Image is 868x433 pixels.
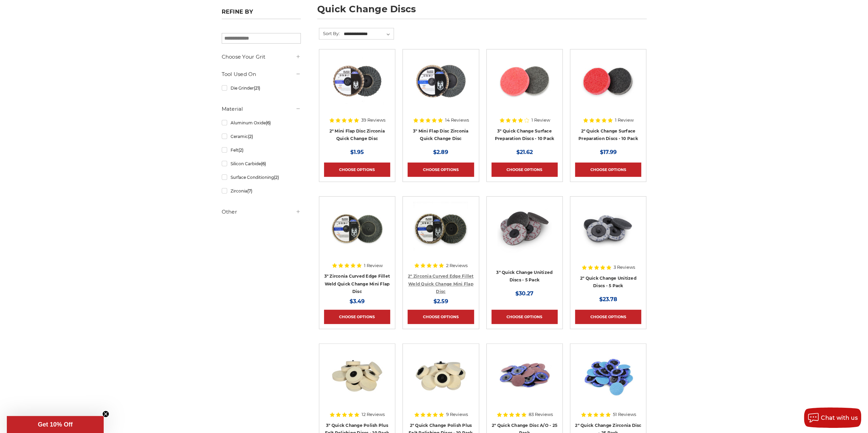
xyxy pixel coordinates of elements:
[491,310,558,324] a: Choose Options
[222,9,301,19] h5: Refine by
[495,128,554,141] a: 3" Quick Change Surface Preparation Discs - 10 Pack
[496,270,553,283] a: 3" Quick Change Unitized Discs - 5 Pack
[274,175,279,180] span: (2)
[491,163,558,177] a: Choose Options
[491,349,558,415] a: 2 inch red aluminum oxide quick change sanding discs for metalwork
[324,163,390,177] a: Choose Options
[364,263,383,268] span: 1 Review
[497,349,552,403] img: 2 inch red aluminum oxide quick change sanding discs for metalwork
[581,349,635,403] img: Assortment of 2-inch Metalworking Discs, 80 Grit, Quick Change, with durable Zirconia abrasive by...
[599,296,617,303] span: $23.78
[613,412,636,417] span: 51 Reviews
[408,310,474,324] a: Choose Options
[324,54,390,120] a: Black Hawk Abrasives 2-inch Zirconia Flap Disc with 60 Grit Zirconia for Smooth Finishing
[615,118,634,122] span: 1 Review
[238,148,243,153] span: (2)
[446,263,468,268] span: 2 Reviews
[350,298,365,305] span: $3.49
[413,201,468,256] img: BHA 2 inch mini curved edge quick change flap discs
[445,118,469,122] span: 14 Reviews
[330,201,384,256] img: BHA 3 inch quick change curved edge flap discs
[614,265,635,269] span: 3 Reviews
[350,149,364,155] span: $1.95
[413,128,469,141] a: 3" Mini Flap Disc Zirconia Quick Change Disc
[330,54,384,109] img: Black Hawk Abrasives 2-inch Zirconia Flap Disc with 60 Grit Zirconia for Smooth Finishing
[343,29,394,39] select: Sort By:
[433,298,448,305] span: $2.59
[247,188,252,194] span: (7)
[600,149,617,155] span: $17.99
[529,412,553,417] span: 83 Reviews
[408,54,474,120] a: BHA 3" Quick Change 60 Grit Flap Disc for Fine Grinding and Finishing
[362,412,385,417] span: 12 Reviews
[222,158,301,170] a: Silicon Carbide
[38,421,73,428] span: Get 10% Off
[491,54,558,120] a: 3 inch surface preparation discs
[248,134,253,139] span: (2)
[222,105,301,113] h5: Material
[516,149,533,155] span: $21.62
[324,349,390,415] a: 3 inch polishing felt roloc discs
[515,290,533,297] span: $30.27
[7,416,104,433] div: Get 10% OffClose teaser
[580,276,636,289] a: 2" Quick Change Unitized Discs - 5 Pack
[361,118,385,122] span: 39 Reviews
[222,130,301,142] a: Ceramic
[324,310,390,324] a: Choose Options
[821,415,858,421] span: Chat with us
[531,118,550,122] span: 1 Review
[581,54,635,109] img: 2 inch surface preparation discs
[575,310,641,324] a: Choose Options
[497,201,552,256] img: 3" Quick Change Unitized Discs - 5 Pack
[330,349,384,403] img: 3 inch polishing felt roloc discs
[408,274,474,294] a: 2" Zirconia Curved Edge Fillet Weld Quick Change Mini Flap Disc
[575,201,641,267] a: 2" Quick Change Unitized Discs - 5 Pack
[575,163,641,177] a: Choose Options
[433,149,448,155] span: $2.89
[324,201,390,267] a: BHA 3 inch quick change curved edge flap discs
[575,54,641,120] a: 2 inch surface preparation discs
[102,411,109,417] button: Close teaser
[446,412,468,417] span: 9 Reviews
[222,117,301,129] a: Aluminum Oxide
[319,28,340,38] label: Sort By:
[408,163,474,177] a: Choose Options
[491,201,558,267] a: 3" Quick Change Unitized Discs - 5 Pack
[261,161,266,166] span: (6)
[265,120,270,125] span: (6)
[222,171,301,183] a: Surface Conditioning
[804,407,861,428] button: Chat with us
[413,349,468,403] img: 2" Roloc Polishing Felt Discs
[222,208,301,216] h5: Other
[222,82,301,94] a: Die Grinder
[222,185,301,197] a: Zirconia
[317,4,647,19] h1: quick change discs
[408,349,474,415] a: 2" Roloc Polishing Felt Discs
[575,349,641,415] a: Assortment of 2-inch Metalworking Discs, 80 Grit, Quick Change, with durable Zirconia abrasive by...
[222,144,301,156] a: Felt
[329,128,385,141] a: 2" Mini Flap Disc Zirconia Quick Change Disc
[253,86,260,91] span: (21)
[413,54,468,109] img: BHA 3" Quick Change 60 Grit Flap Disc for Fine Grinding and Finishing
[324,274,390,294] a: 3" Zirconia Curved Edge Fillet Weld Quick Change Mini Flap Disc
[578,128,638,141] a: 2" Quick Change Surface Preparation Discs - 10 Pack
[408,201,474,267] a: BHA 2 inch mini curved edge quick change flap discs
[222,53,301,61] h5: Choose Your Grit
[581,201,635,256] img: 2" Quick Change Unitized Discs - 5 Pack
[497,54,552,109] img: 3 inch surface preparation discs
[222,70,301,78] h5: Tool Used On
